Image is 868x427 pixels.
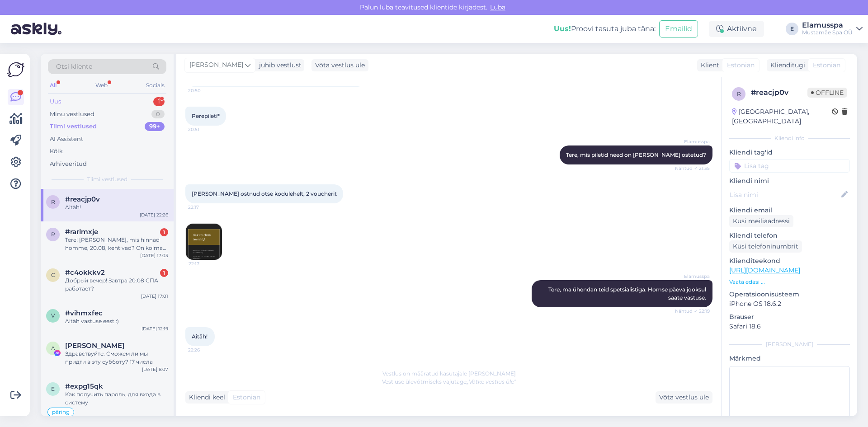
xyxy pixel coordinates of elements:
[87,175,127,183] span: Tiimi vestlused
[65,382,103,390] span: #expg15qk
[65,268,105,277] span: #c4okkkv2
[675,308,710,314] span: Nähtud ✓ 22:19
[732,107,832,126] div: [GEOGRAPHIC_DATA], [GEOGRAPHIC_DATA]
[52,409,70,415] span: päring
[233,393,260,402] span: Estonian
[675,165,710,172] span: Nähtud ✓ 21:35
[729,148,850,157] p: Kliendi tag'id
[659,20,698,38] button: Emailid
[145,122,165,131] div: 99+
[140,252,168,259] div: [DATE] 17:03
[56,62,92,71] span: Otsi kliente
[729,299,850,309] p: iPhone OS 18.6.2
[94,80,109,91] div: Web
[802,29,853,36] div: Mustamäe Spa OÜ
[729,354,850,363] p: Märkmed
[65,309,103,317] span: #vihmxfec
[48,80,58,91] div: All
[140,211,168,218] div: [DATE] 22:26
[729,215,793,227] div: Küsi meiliaadressi
[50,122,97,131] div: Tiimi vestlused
[751,87,807,98] div: # reacjp0v
[50,135,83,144] div: AI Assistent
[727,61,755,70] span: Estonian
[467,378,516,385] i: „Võtke vestlus üle”
[144,80,166,91] div: Socials
[50,147,63,156] div: Kõik
[255,61,302,70] div: juhib vestlust
[729,312,850,322] p: Brauser
[729,266,800,274] a: [URL][DOMAIN_NAME]
[65,342,124,350] span: Andrey Artjushin
[729,159,850,173] input: Lisa tag
[65,236,168,252] div: Tere! [PERSON_NAME], mis hinnad homme, 20.08, kehtivad? On kolmap, aga nagu [PERSON_NAME]? Kas ho...
[382,378,516,385] span: Vestluse ülevõtmiseks vajutage
[729,340,850,348] div: [PERSON_NAME]
[192,190,337,197] span: [PERSON_NAME] ostnud otse kodulehelt, 2 voucherit
[802,22,863,36] a: ElamusspaMustamäe Spa OÜ
[676,138,710,145] span: Elamusspa
[141,293,168,300] div: [DATE] 17:01
[51,345,55,352] span: A
[188,347,222,353] span: 22:26
[487,3,508,11] span: Luba
[813,61,840,70] span: Estonian
[50,160,87,169] div: Arhiveeritud
[676,273,710,280] span: Elamusspa
[51,272,55,278] span: c
[160,269,168,277] div: 1
[51,312,55,319] span: v
[65,317,168,325] div: Aitäh vastuse eest :)
[554,24,571,33] b: Uus!
[185,393,225,402] div: Kliendi keel
[188,126,222,133] span: 20:51
[697,61,719,70] div: Klient
[151,110,165,119] div: 0
[786,23,798,35] div: E
[189,260,222,267] span: 22:17
[730,190,840,200] input: Lisa nimi
[192,333,208,340] span: Aitäh!
[656,391,712,404] div: Võta vestlus üle
[189,60,243,70] span: [PERSON_NAME]
[729,206,850,215] p: Kliendi email
[142,366,168,373] div: [DATE] 8:07
[802,22,853,29] div: Elamusspa
[142,325,168,332] div: [DATE] 12:19
[65,350,168,366] div: Здравствуйте. Сможем ли мы придти в эту субботу? 17 числа
[709,21,764,37] div: Aktiivne
[160,228,168,236] div: 1
[729,322,850,331] p: Safari 18.6
[51,198,55,205] span: r
[729,240,802,253] div: Küsi telefoninumbrit
[807,88,847,98] span: Offline
[311,59,368,71] div: Võta vestlus üle
[65,277,168,293] div: Добрый вечер! Завтра 20.08 СПА работает?
[382,370,516,377] span: Vestlus on määratud kasutajale [PERSON_NAME]
[729,256,850,266] p: Klienditeekond
[566,151,706,158] span: Tere, mis piletid need on [PERSON_NAME] ostetud?
[729,290,850,299] p: Operatsioonisüsteem
[729,134,850,142] div: Kliendi info
[548,286,708,301] span: Tere, ma ühendan teid spetsialistiga. Homse päeva jooksul saate vastuse.
[51,385,55,392] span: e
[767,61,805,70] div: Klienditugi
[729,231,850,240] p: Kliendi telefon
[188,87,222,94] span: 20:50
[192,113,220,119] span: Perepileti*
[65,228,98,236] span: #rarlmxje
[65,203,168,211] div: Aitäh!
[186,224,222,260] img: Attachment
[65,195,100,203] span: #reacjp0v
[65,390,168,407] div: Как получить пароль, для входа в систему
[737,90,741,97] span: r
[7,61,24,78] img: Askly Logo
[153,97,165,106] div: 1
[50,110,94,119] div: Minu vestlused
[554,23,656,34] div: Proovi tasuta juba täna:
[188,204,222,211] span: 22:17
[729,278,850,286] p: Vaata edasi ...
[729,176,850,186] p: Kliendi nimi
[50,97,61,106] div: Uus
[51,231,55,238] span: r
